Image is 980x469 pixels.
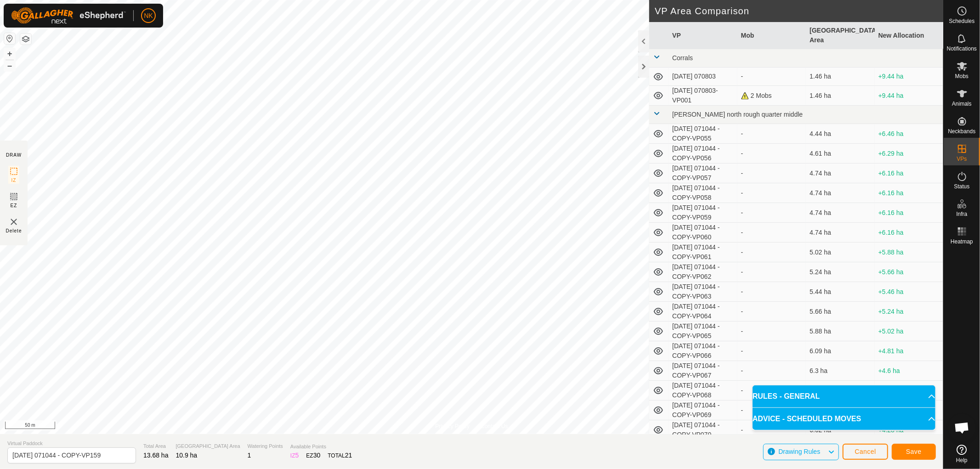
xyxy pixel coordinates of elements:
[875,361,943,381] td: +4.6 ha
[875,144,943,164] td: +6.29 ha
[875,341,943,361] td: +4.81 ha
[144,11,153,21] span: NK
[948,414,976,441] div: Open chat
[947,46,977,51] span: Notifications
[11,7,126,24] img: Gallagher Logo
[778,448,820,455] span: Drawing Rules
[806,203,874,223] td: 4.74 ha
[295,452,299,459] span: 5
[806,361,874,381] td: 6.3 ha
[875,302,943,322] td: +5.24 ha
[668,381,737,401] td: [DATE] 071044 - COPY-VP068
[345,452,352,459] span: 21
[20,34,31,45] button: Map Layers
[741,327,802,336] div: -
[7,440,136,447] span: Virtual Paddock
[741,129,802,139] div: -
[957,156,967,162] span: VPs
[4,33,15,44] button: Reset Map
[843,444,888,460] button: Cancel
[435,422,470,430] a: Privacy Policy
[8,216,19,227] img: VP
[948,129,975,134] span: Neckbands
[290,443,352,451] span: Available Points
[875,203,943,223] td: +6.16 ha
[875,164,943,183] td: +6.16 ha
[806,322,874,341] td: 5.88 ha
[875,262,943,282] td: +5.66 ha
[875,243,943,262] td: +5.88 ha
[290,451,299,460] div: IZ
[956,211,967,217] span: Infra
[875,124,943,144] td: +6.46 ha
[875,183,943,203] td: +6.16 ha
[952,101,972,107] span: Animals
[875,86,943,106] td: +9.44 ha
[949,18,974,24] span: Schedules
[906,448,922,455] span: Save
[806,183,874,203] td: 4.74 ha
[741,307,802,316] div: -
[655,6,943,17] h2: VP Area Comparison
[668,282,737,302] td: [DATE] 071044 - COPY-VP063
[855,448,876,455] span: Cancel
[741,91,802,101] div: 2 Mobs
[741,406,802,415] div: -
[11,177,17,184] span: IZ
[875,282,943,302] td: +5.46 ha
[875,381,943,401] td: +4.83 ha
[668,68,737,86] td: [DATE] 070803
[668,243,737,262] td: [DATE] 071044 - COPY-VP061
[892,444,936,460] button: Save
[6,152,22,158] div: DRAW
[248,452,251,459] span: 1
[741,149,802,158] div: -
[741,386,802,396] div: -
[806,164,874,183] td: 4.74 ha
[306,451,320,460] div: EZ
[806,282,874,302] td: 5.44 ha
[668,22,737,49] th: VP
[741,346,802,356] div: -
[668,420,737,440] td: [DATE] 071044 - COPY-VP070
[741,287,802,297] div: -
[668,86,737,106] td: [DATE] 070803-VP001
[6,227,22,234] span: Delete
[806,262,874,282] td: 5.24 ha
[668,401,737,420] td: [DATE] 071044 - COPY-VP069
[668,183,737,203] td: [DATE] 071044 - COPY-VP058
[806,68,874,86] td: 1.46 ha
[668,361,737,381] td: [DATE] 071044 - COPY-VP067
[806,86,874,106] td: 1.46 ha
[944,441,980,467] a: Help
[668,302,737,322] td: [DATE] 071044 - COPY-VP064
[741,188,802,198] div: -
[806,302,874,322] td: 5.66 ha
[668,341,737,361] td: [DATE] 071044 - COPY-VP066
[143,442,169,450] span: Total Area
[4,60,15,71] button: –
[753,391,820,402] span: RULES - GENERAL
[806,22,874,49] th: [GEOGRAPHIC_DATA] Area
[753,385,935,407] p-accordion-header: RULES - GENERAL
[11,202,17,209] span: EZ
[741,267,802,277] div: -
[248,442,283,450] span: Watering Points
[806,223,874,243] td: 4.74 ha
[753,413,861,424] span: ADVICE - SCHEDULED MOVES
[875,22,943,49] th: New Allocation
[741,228,802,237] div: -
[4,48,15,59] button: +
[328,451,352,460] div: TOTAL
[668,322,737,341] td: [DATE] 071044 - COPY-VP065
[875,223,943,243] td: +6.16 ha
[741,169,802,178] div: -
[806,341,874,361] td: 6.09 ha
[956,458,968,463] span: Help
[313,452,321,459] span: 30
[954,184,969,189] span: Status
[806,381,874,401] td: 6.07 ha
[143,452,169,459] span: 13.68 ha
[741,425,802,435] div: -
[668,124,737,144] td: [DATE] 071044 - COPY-VP055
